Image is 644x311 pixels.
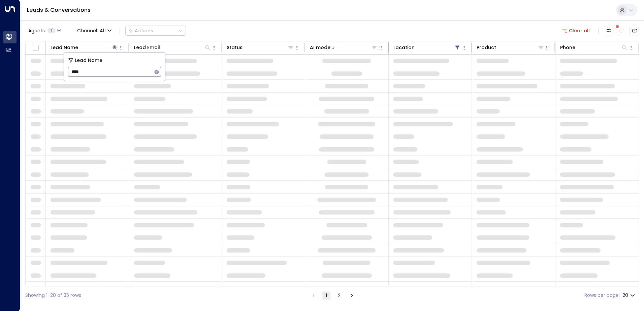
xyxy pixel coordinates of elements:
[322,291,330,300] button: page 1
[134,43,160,51] div: Lead Email
[27,6,91,14] a: Leads & Conversations
[310,43,330,51] div: AI mode
[309,291,356,300] nav: pagination navigation
[25,292,81,299] div: Showing 1-20 of 35 rows
[227,43,294,51] div: Status
[617,26,626,35] span: There are new threads available. Refresh the grid to view the latest updates.
[47,28,56,33] span: 1
[100,28,106,33] span: All
[560,43,628,51] div: Phone
[28,28,45,33] span: Agents
[128,28,153,34] div: Actions
[348,291,356,300] button: Go to next page
[75,57,102,64] span: Lead Name
[630,26,639,35] button: Archived Leads
[25,26,63,35] button: Agents1
[335,291,343,300] button: Go to page 2
[584,292,620,299] label: Rows per page:
[227,43,243,51] div: Status
[74,26,114,35] span: Channel:
[125,26,186,36] button: Actions
[51,43,78,51] div: Lead Name
[622,290,636,300] div: 20
[559,26,593,35] button: Clear all
[134,43,211,51] div: Lead Email
[74,26,114,35] button: Channel:All
[393,43,461,51] div: Location
[477,43,544,51] div: Product
[393,43,415,51] div: Location
[310,43,378,51] div: AI mode
[560,43,575,51] div: Phone
[604,26,613,35] button: Customize
[125,26,186,36] div: Button group with a nested menu
[51,43,118,51] div: Lead Name
[477,43,496,51] div: Product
